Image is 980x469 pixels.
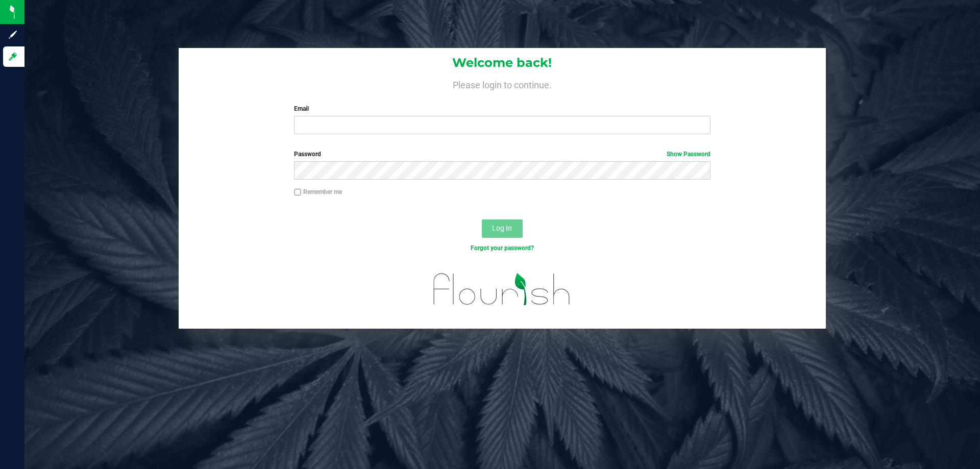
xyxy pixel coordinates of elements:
[471,244,534,252] a: Forgot your password?
[421,263,583,315] img: flourish_logo.svg
[8,52,18,62] inline-svg: Log in
[294,187,342,196] label: Remember me
[294,189,301,196] input: Remember me
[8,30,18,40] inline-svg: Sign up
[667,151,710,158] a: Show Password
[294,104,710,113] label: Email
[482,219,523,238] button: Log In
[492,224,512,232] span: Log In
[294,151,321,158] span: Password
[179,56,826,69] h1: Welcome back!
[179,78,826,90] h4: Please login to continue.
